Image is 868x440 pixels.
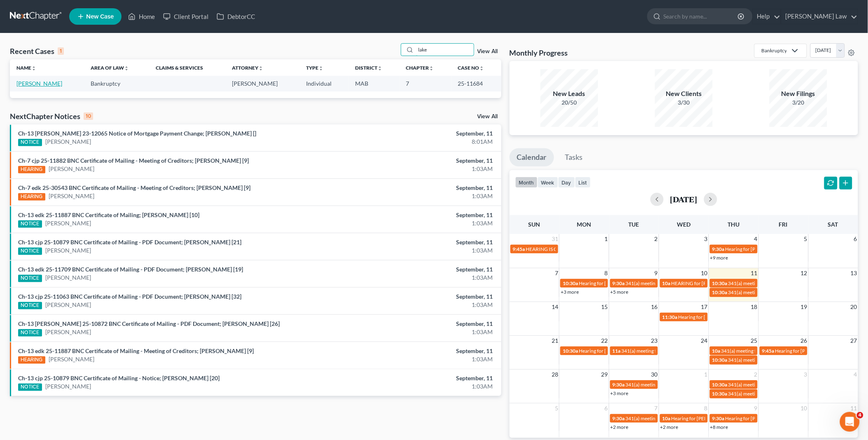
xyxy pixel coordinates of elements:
[779,221,788,228] span: Fri
[604,234,609,244] span: 1
[18,293,241,300] a: Ch-13 cjp 25-11063 BNC Certificate of Mailing - PDF Document; [PERSON_NAME] [32]
[670,195,697,204] h2: [DATE]
[800,302,808,312] span: 19
[671,280,741,286] span: HEARING for [PERSON_NAME]
[84,112,93,120] div: 10
[16,65,36,71] a: Nameunfold_more
[781,9,858,24] a: [PERSON_NAME] Law
[654,234,659,244] span: 2
[340,184,493,192] div: September, 11
[45,274,91,282] a: [PERSON_NAME]
[700,268,709,278] span: 10
[340,157,493,165] div: September, 11
[429,66,434,71] i: unfold_more
[725,415,790,421] span: Hearing for [PERSON_NAME]
[551,234,559,244] span: 31
[750,336,758,346] span: 25
[654,268,659,278] span: 9
[770,98,827,107] div: 3/20
[728,289,808,295] span: 341(a) meeting for [PERSON_NAME]
[853,234,858,244] span: 6
[662,314,678,320] span: 11:30a
[18,384,42,391] div: NOTICE
[340,246,493,255] div: 1:03AM
[86,14,114,20] span: New Case
[124,66,129,71] i: unfold_more
[225,76,299,91] td: [PERSON_NAME]
[563,348,578,354] span: 10:30a
[712,391,728,397] span: 10:30a
[340,138,493,146] div: 8:01AM
[655,89,713,98] div: New Clients
[704,403,709,413] span: 8
[58,47,64,55] div: 1
[10,46,64,56] div: Recent Cases
[761,47,787,54] div: Bankruptcy
[18,130,256,137] a: Ch-13 [PERSON_NAME] 23-12065 Notice of Mortgage Payment Change; [PERSON_NAME] []
[840,412,860,432] iframe: Intercom live chat
[850,268,858,278] span: 13
[613,415,625,421] span: 9:30a
[626,280,705,286] span: 341(a) meeting for [PERSON_NAME]
[850,302,858,312] span: 20
[750,302,758,312] span: 18
[551,370,559,379] span: 28
[45,246,91,255] a: [PERSON_NAME]
[654,403,659,413] span: 7
[258,66,263,71] i: unfold_more
[529,221,540,228] span: Sun
[149,59,225,76] th: Claims & Services
[18,275,42,282] div: NOTICE
[18,184,250,191] a: Ch-7 edk 25-30543 BNC Certificate of Mailing - Meeting of Creditors; [PERSON_NAME] [9]
[850,336,858,346] span: 27
[700,302,709,312] span: 17
[579,280,643,286] span: Hearing for [PERSON_NAME]
[18,302,42,309] div: NOTICE
[18,374,220,381] a: Ch-13 cjp 25-10879 BNC Certificate of Mailing - Notice; [PERSON_NAME] [20]
[18,139,42,146] div: NOTICE
[340,238,493,246] div: September, 11
[857,412,863,419] span: 4
[558,148,590,166] a: Tasks
[49,192,94,200] a: [PERSON_NAME]
[45,138,91,146] a: [PERSON_NAME]
[629,221,639,228] span: Tue
[800,268,808,278] span: 12
[710,255,728,261] a: +9 more
[538,177,558,188] button: week
[45,328,91,336] a: [PERSON_NAME]
[762,348,774,354] span: 9:45a
[340,211,493,219] div: September, 11
[579,348,643,354] span: Hearing for [PERSON_NAME]
[510,148,554,166] a: Calendar
[660,424,678,430] a: +2 more
[712,381,728,388] span: 10:30a
[721,348,801,354] span: 341(a) meeting for [PERSON_NAME]
[626,415,705,421] span: 341(a) meeting for [PERSON_NAME]
[91,65,129,71] a: Area of Lawunfold_more
[18,347,254,354] a: Ch-13 edk 25-11887 BNC Certificate of Mailing - Meeting of Creditors; [PERSON_NAME] [9]
[601,302,609,312] span: 15
[306,65,324,71] a: Typeunfold_more
[480,66,484,71] i: unfold_more
[18,320,280,327] a: Ch-13 [PERSON_NAME] 25-10872 BNC Certificate of Mailing - PDF Document; [PERSON_NAME] [26]
[10,111,93,121] div: NextChapter Notices
[577,221,592,228] span: Mon
[540,98,598,107] div: 20/50
[349,76,400,91] td: MAB
[753,9,781,24] a: Help
[340,382,493,391] div: 1:03AM
[84,76,149,91] td: Bankruptcy
[18,157,249,164] a: Ch-7 cjp 25-11882 BNC Certificate of Mailing - Meeting of Creditors; [PERSON_NAME] [9]
[704,234,709,244] span: 3
[377,66,382,71] i: unfold_more
[753,370,758,379] span: 2
[159,9,213,24] a: Client Portal
[452,76,501,91] td: 25-11684
[45,219,91,227] a: [PERSON_NAME]
[31,66,36,71] i: unfold_more
[18,220,42,228] div: NOTICE
[340,374,493,382] div: September, 11
[458,65,484,71] a: Case Nounfold_more
[677,221,690,228] span: Wed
